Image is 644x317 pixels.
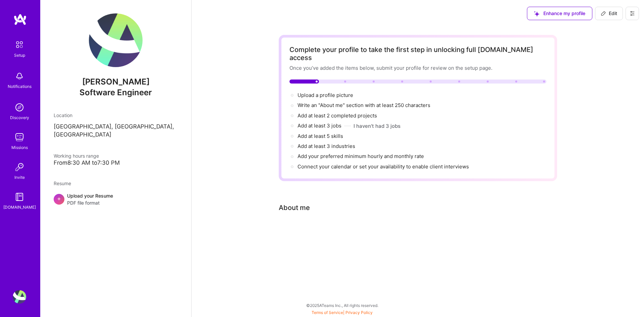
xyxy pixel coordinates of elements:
span: Edit [601,10,617,17]
i: icon SuggestedTeams [534,11,539,16]
img: setup [12,38,26,52]
img: Invite [13,160,26,174]
div: Missions [11,144,28,151]
a: Privacy Policy [345,310,373,315]
span: + [57,195,61,202]
div: From 8:30 AM to 7:30 PM [54,159,178,166]
span: Working hours range [54,153,99,159]
div: Discovery [10,114,29,121]
img: teamwork [13,130,26,144]
div: © 2025 ATeams Inc., All rights reserved. [40,297,644,314]
span: Add at least 3 jobs [298,122,341,129]
div: Setup [14,52,25,59]
img: logo [13,13,27,25]
img: User Avatar [13,290,26,304]
span: Add at least 3 industries [298,143,355,149]
img: discovery [13,101,26,114]
a: Terms of Service [312,310,343,315]
div: Complete your profile to take the first step in unlocking full [DOMAIN_NAME] access [289,46,546,62]
span: Software Engineer [79,88,152,97]
span: Add at least 5 skills [298,133,343,139]
div: About me [279,203,310,213]
span: Add at least 2 completed projects [298,112,377,119]
div: Once you’ve added the items below, submit your profile for review on the setup page. [289,64,546,71]
div: Notifications [8,83,32,90]
span: PDF file format [67,199,113,206]
span: Resume [54,180,71,186]
span: Write an "About me" section with at least 250 characters [298,102,432,108]
span: Upload a profile picture [298,92,353,98]
span: Enhance my profile [534,10,585,17]
span: Add your preferred minimum hourly and monthly rate [298,153,424,159]
button: Edit [595,7,623,20]
div: +Upload your ResumePDF file format [54,192,178,206]
img: guide book [13,190,26,204]
span: [PERSON_NAME] [54,77,178,87]
a: User Avatar [11,290,28,304]
img: bell [13,69,26,83]
span: Connect your calendar or set your availability to enable client interviews [298,163,469,170]
div: [DOMAIN_NAME] [3,204,36,211]
p: [GEOGRAPHIC_DATA], [GEOGRAPHIC_DATA], [GEOGRAPHIC_DATA] [54,123,178,139]
div: Invite [14,174,25,181]
img: User Avatar [89,13,143,67]
button: Enhance my profile [527,7,592,20]
span: | [312,310,373,315]
div: Upload your Resume [67,192,113,206]
button: I haven't had 3 jobs [354,122,400,129]
div: Location [54,112,178,119]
